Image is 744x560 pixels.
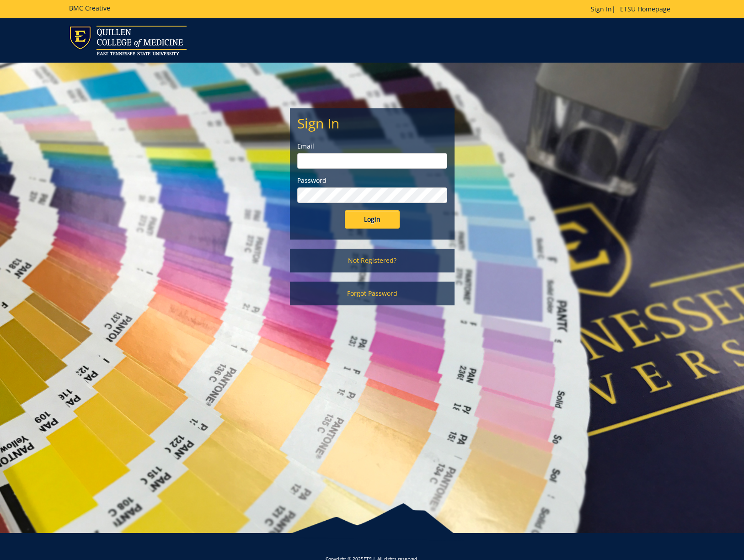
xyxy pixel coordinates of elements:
label: Email [297,142,447,151]
h2: Sign In [297,116,447,131]
label: Password [297,176,447,185]
h5: BMC Creative [69,5,110,11]
a: ETSU Homepage [616,5,675,13]
a: Sign In [591,5,612,13]
p: | [591,5,675,14]
input: Login [345,210,400,229]
a: Not Registered? [290,249,455,272]
img: ETSU logo [69,26,187,55]
a: Forgot Password [290,282,455,305]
